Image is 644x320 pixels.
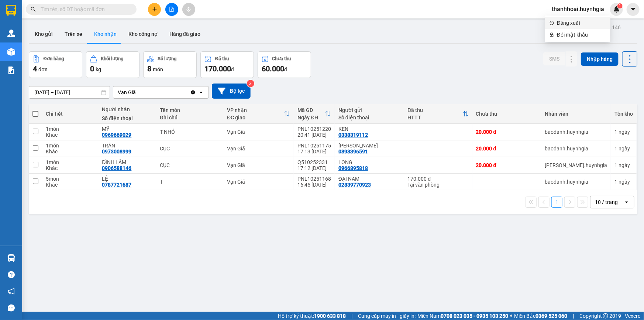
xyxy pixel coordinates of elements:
div: 0787721687 [102,182,131,188]
div: LONG [338,159,400,165]
div: 1 [614,179,633,185]
div: 17:12 [DATE] [297,165,331,171]
span: đ [284,67,287,72]
th: Toggle SortBy [294,104,335,124]
button: Kho nhận [88,25,123,43]
span: login [550,21,554,25]
div: 20.000 đ [476,129,537,135]
img: solution-icon [7,67,15,74]
span: ngày [619,129,630,135]
span: search [31,7,36,12]
div: 0973008999 [102,149,131,154]
div: 20.000 đ [476,162,537,168]
div: 17:13 [DATE] [297,149,331,154]
span: Hỗ trợ kỹ thuật: [278,312,346,320]
div: Vạn Giã [227,129,290,135]
button: Nhập hàng [581,52,619,66]
div: Khối lượng [101,56,123,61]
div: Nhân viên [545,111,607,117]
input: Selected Vạn Giã. [137,89,137,96]
div: T [160,179,220,185]
input: Tìm tên, số ĐT hoặc mã đơn [41,5,128,13]
div: 0338319112 [338,132,368,138]
img: logo-vxr [6,5,16,16]
img: warehouse-icon [7,30,15,37]
div: ĐẠI NAM [338,176,400,182]
th: Toggle SortBy [223,104,294,124]
div: NHƯ HOÀNG [338,143,400,149]
span: Miền Nam [417,312,508,320]
div: T NHỎ [160,129,220,135]
div: 0898396591 [338,149,368,154]
button: Số lượng8món [143,51,197,78]
button: Đã thu170.000đ [200,51,254,78]
span: 4 [33,64,37,73]
button: Đơn hàng4đơn [29,51,82,78]
div: Số điện thoại [338,115,400,120]
span: caret-down [630,6,637,13]
span: 0 [90,64,94,73]
div: Khác [46,149,94,154]
input: Select a date range. [29,86,110,98]
div: 10 / trang [595,198,618,206]
div: Số lượng [158,56,177,61]
img: icon-new-feature [613,6,620,13]
div: TRÂN [102,143,152,149]
div: 1 món [46,159,94,165]
span: thanhhoai.huynhgia [546,4,610,14]
span: đơn [38,67,48,72]
div: Khác [46,132,94,138]
div: Vạn Giã [227,179,290,185]
div: Đã thu [408,107,463,113]
div: ĐÌNH LÂM [102,159,152,165]
div: HTTT [408,115,463,120]
div: 1 món [46,126,94,132]
button: 1 [551,197,562,208]
span: lock [550,33,554,37]
span: plus [152,7,157,12]
svg: Clear value [190,89,196,95]
span: copyright [603,313,608,319]
span: Cung cấp máy in - giấy in: [358,312,416,320]
div: 02839770923 [338,182,371,188]
div: Chưa thu [476,111,537,117]
div: Vạn Giã [227,146,290,152]
button: Kho công nợ [123,25,163,43]
div: Đã thu [215,56,229,61]
div: 1 [614,162,633,168]
span: file-add [169,7,174,12]
div: Người nhận [102,106,152,112]
div: Khác [46,182,94,188]
span: đ [231,67,234,72]
strong: 0369 525 060 [535,313,567,319]
div: Vạn Giã [227,162,290,168]
span: | [573,312,574,320]
span: ngày [619,179,630,185]
div: Ngày ĐH [297,115,325,120]
div: 1 [614,129,633,135]
div: PNL10251220 [297,126,331,132]
div: 1 [614,146,633,152]
div: Tại văn phòng [408,182,469,188]
button: Khối lượng0kg [86,51,140,78]
svg: open [198,89,204,95]
div: 0906588146 [102,165,131,171]
span: ngày [619,146,630,152]
span: 170.000 [204,64,231,73]
button: file-add [165,3,178,16]
sup: 3 [247,80,254,87]
div: 170.000 đ [408,176,469,182]
span: ⚪️ [510,314,512,317]
div: Chưa thu [272,56,291,61]
span: ngày [619,162,630,168]
strong: 0708 023 035 - 0935 103 250 [441,313,508,319]
div: CỤC [160,146,220,152]
span: notification [8,288,15,295]
div: VP nhận [227,107,284,113]
div: PNL10251175 [297,143,331,149]
div: 5 món [46,176,94,182]
div: 20.000 đ [476,146,537,152]
div: Q510252331 [297,159,331,165]
span: 1 [619,3,621,8]
div: CỤC [160,162,220,168]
